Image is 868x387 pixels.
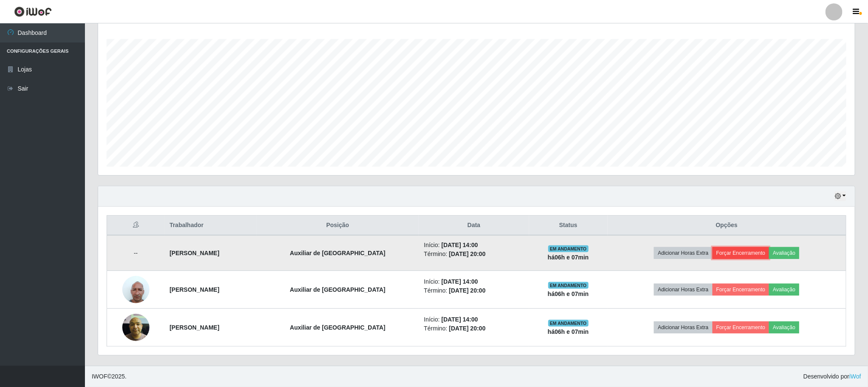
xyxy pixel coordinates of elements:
span: Desenvolvido por [803,372,861,381]
span: IWOF [92,373,107,380]
th: Opções [608,216,846,236]
img: 1737056523425.jpeg [122,271,149,307]
strong: Auxiliar de [GEOGRAPHIC_DATA] [290,324,386,331]
time: [DATE] 20:00 [449,325,485,332]
th: Data [419,216,529,236]
time: [DATE] 14:00 [441,242,478,248]
button: Adicionar Horas Extra [654,247,712,259]
li: Início: [424,241,524,250]
th: Trabalhador [164,216,256,236]
strong: Auxiliar de [GEOGRAPHIC_DATA] [290,250,386,256]
strong: [PERSON_NAME] [169,324,219,331]
time: [DATE] 14:00 [441,278,478,285]
td: -- [107,235,165,271]
li: Término: [424,324,524,333]
span: © 2025 . [92,372,127,381]
strong: [PERSON_NAME] [169,286,219,293]
a: iWof [849,373,861,380]
th: Posição [256,216,419,236]
strong: [PERSON_NAME] [169,250,219,256]
button: Adicionar Horas Extra [654,284,712,296]
li: Início: [424,277,524,286]
span: EM ANDAMENTO [548,282,589,289]
th: Status [529,216,608,236]
time: [DATE] 20:00 [449,287,485,294]
button: Forçar Encerramento [713,247,769,259]
strong: há 06 h e 07 min [548,290,589,297]
img: CoreUI Logo [14,6,52,17]
button: Adicionar Horas Extra [654,322,712,333]
li: Término: [424,250,524,259]
li: Término: [424,286,524,295]
strong: Auxiliar de [GEOGRAPHIC_DATA] [290,286,386,293]
button: Avaliação [769,247,799,259]
time: [DATE] 14:00 [441,316,478,323]
button: Avaliação [769,284,799,296]
button: Avaliação [769,322,799,333]
strong: há 06 h e 07 min [548,328,589,335]
span: EM ANDAMENTO [548,245,589,252]
span: EM ANDAMENTO [548,320,589,327]
button: Forçar Encerramento [713,322,769,333]
img: 1755557335737.jpeg [122,309,149,345]
time: [DATE] 20:00 [449,250,485,257]
button: Forçar Encerramento [713,284,769,296]
li: Início: [424,315,524,324]
strong: há 06 h e 07 min [548,254,589,261]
